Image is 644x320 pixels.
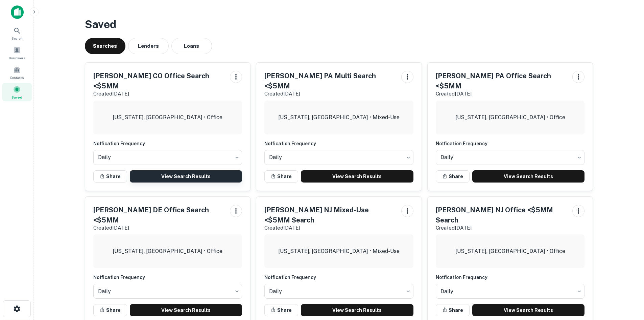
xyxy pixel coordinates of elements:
[93,170,127,183] button: Share
[85,16,593,33] h3: Saved
[264,148,413,167] div: Without label
[128,38,169,54] button: Lenders
[436,170,470,183] button: Share
[436,304,470,316] button: Share
[264,282,413,301] div: Without label
[301,304,413,316] a: View Search Results
[11,5,24,19] img: capitalize-icon.png
[455,247,565,255] p: [US_STATE], [GEOGRAPHIC_DATA] • Office
[93,274,242,281] h6: Notfication Frequency
[2,44,32,62] a: Borrowers
[10,75,24,80] span: Contacts
[264,170,298,183] button: Share
[301,170,413,183] a: View Search Results
[436,71,567,91] h5: [PERSON_NAME] PA Office Search <$5MM
[610,266,644,298] iframe: Chat Widget
[436,90,567,98] p: Created [DATE]
[11,94,22,100] span: Saved
[2,63,32,82] a: Contacts
[264,90,396,98] p: Created [DATE]
[85,38,125,54] button: Searches
[93,224,225,232] p: Created [DATE]
[93,282,242,301] div: Without label
[2,83,32,101] a: Saved
[11,36,23,41] span: Search
[264,274,413,281] h6: Notfication Frequency
[472,170,585,183] a: View Search Results
[436,148,585,167] div: Without label
[2,24,32,42] a: Search
[455,113,565,122] p: [US_STATE], [GEOGRAPHIC_DATA] • Office
[436,282,585,301] div: Without label
[278,113,400,122] p: [US_STATE], [GEOGRAPHIC_DATA] • Mixed-Use
[264,205,396,225] h5: [PERSON_NAME] NJ Mixed-Use <$5MM Search
[436,224,567,232] p: Created [DATE]
[436,205,567,225] h5: [PERSON_NAME] NJ Office <$5MM Search
[93,71,225,91] h5: [PERSON_NAME] CO Office Search <$5MM
[113,247,222,255] p: [US_STATE], [GEOGRAPHIC_DATA] • Office
[171,38,212,54] button: Loans
[264,71,396,91] h5: [PERSON_NAME] PA Multi Search <$5MM
[436,274,585,281] h6: Notfication Frequency
[264,140,413,147] h6: Notfication Frequency
[472,304,585,316] a: View Search Results
[436,140,585,147] h6: Notfication Frequency
[113,113,222,122] p: [US_STATE], [GEOGRAPHIC_DATA] • Office
[93,148,242,167] div: Without label
[93,205,225,225] h5: [PERSON_NAME] DE Office Search <$5MM
[264,304,298,316] button: Share
[93,304,127,316] button: Share
[264,224,396,232] p: Created [DATE]
[130,170,242,183] a: View Search Results
[9,55,25,61] span: Borrowers
[93,90,225,98] p: Created [DATE]
[93,140,242,147] h6: Notfication Frequency
[278,247,400,255] p: [US_STATE], [GEOGRAPHIC_DATA] • Mixed-Use
[130,304,242,316] a: View Search Results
